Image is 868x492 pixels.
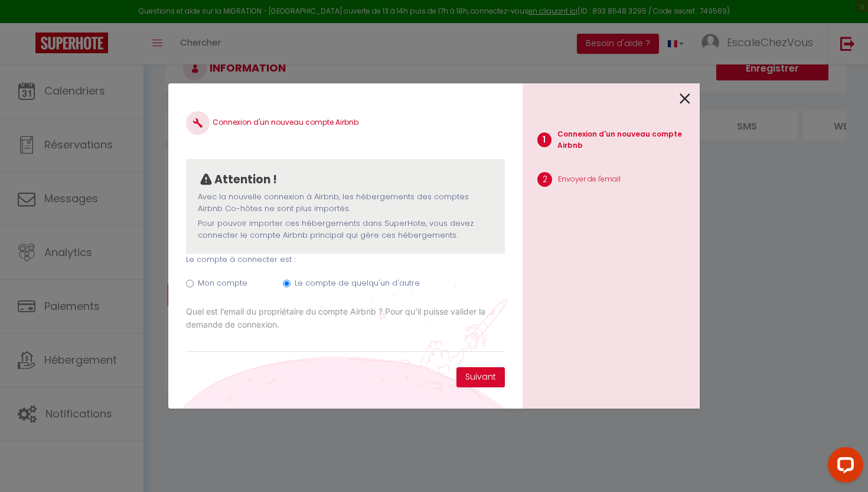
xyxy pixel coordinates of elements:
[295,277,420,289] label: Le compte de quelqu'un d'autre
[558,174,621,185] p: Envoyer de l'email
[537,172,552,187] span: 2
[186,254,505,266] p: Le compte à connecter est :
[557,129,700,151] p: Connexion d'un nouveau compte Airbnb
[198,191,493,215] p: Avec la nouvelle connexion à Airbnb, les hébergements des comptes Airbnb Co-hôtes ne sont plus im...
[198,277,247,289] label: Mon compte
[456,367,505,387] button: Suivant
[198,218,493,242] p: Pour pouvoir importer ces hébergements dans SuperHote, vous devez connecter le compte Airbnb prin...
[537,132,552,147] span: 1
[214,171,277,189] p: Attention !
[818,442,868,492] iframe: LiveChat chat widget
[186,111,505,135] h4: Connexion d'un nouveau compte Airbnb
[186,305,505,331] label: Quel est l’email du propriétaire du compte Airbnb ? Pour qu’il puisse valider la demande de conne...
